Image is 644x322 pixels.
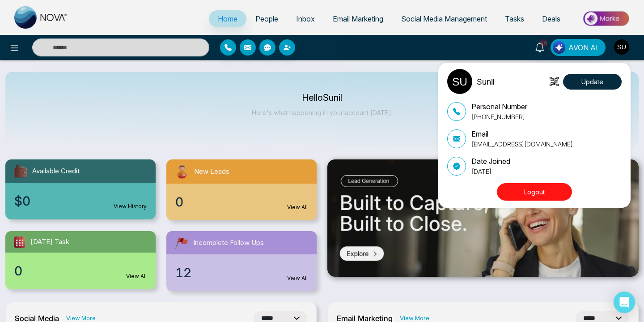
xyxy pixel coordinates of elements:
p: [DATE] [471,167,510,176]
p: [PHONE_NUMBER] [471,112,527,121]
p: Personal Number [471,101,527,112]
button: Logout [497,183,572,201]
p: Date Joined [471,156,510,167]
p: Sunil [477,76,495,88]
p: [EMAIL_ADDRESS][DOMAIN_NAME] [471,139,573,149]
div: Open Intercom Messenger [614,292,635,313]
p: Email [471,129,573,139]
button: Update [563,74,622,90]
